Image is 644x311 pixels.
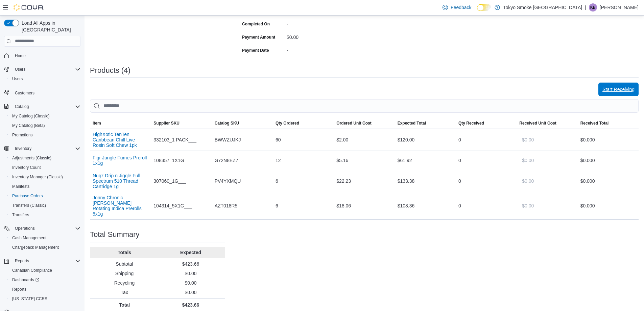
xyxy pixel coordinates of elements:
div: $0.00 0 [580,202,636,210]
button: Reports [1,256,83,266]
button: My Catalog (Beta) [7,121,83,130]
button: Inventory [1,144,83,153]
h3: Products (4) [90,66,130,74]
button: Supplier SKU [151,118,212,129]
span: Received Unit Cost [519,120,556,126]
span: Customers [15,90,34,96]
p: Expected [159,249,222,256]
span: Users [12,65,80,73]
button: $0.00 [519,174,536,188]
span: Transfers [9,211,80,219]
button: Jonny Chronic [PERSON_NAME] Rotating Indica Prerolls 5x1g [93,195,148,217]
span: Supplier SKU [153,120,180,126]
span: Reports [12,287,26,292]
div: $0.00 0 [580,156,636,164]
div: $120.00 [395,133,456,147]
div: Kathleen Bunt [589,3,597,12]
span: Transfers (Classic) [12,203,46,208]
span: KB [590,3,596,12]
div: 0 [456,174,517,188]
a: Customers [12,89,37,97]
div: 12 [273,154,334,167]
button: Item [90,118,151,129]
button: Catalog [1,102,83,111]
button: Adjustments (Classic) [7,153,83,163]
span: My Catalog (Beta) [9,121,80,130]
a: My Catalog (Beta) [9,121,48,130]
span: Transfers (Classic) [9,201,80,209]
span: Inventory Manager (Classic) [12,174,63,180]
a: Promotions [9,131,35,139]
span: Chargeback Management [12,245,59,250]
button: Chargeback Management [7,243,83,252]
button: $0.00 [519,133,536,147]
a: Adjustments (Classic) [9,154,54,162]
a: Canadian Compliance [9,266,55,274]
div: $22.23 [334,174,395,188]
button: [US_STATE] CCRS [7,294,83,304]
button: HighXotic TenTen Caribbean Chill Live Rosin Soft Chew 1pk [93,132,148,148]
div: 6 [273,174,334,188]
h3: Total Summary [90,230,140,239]
span: Transfers [12,212,29,218]
img: Cova [14,4,44,11]
span: $0.00 [522,157,534,164]
p: $0.00 [159,289,222,296]
button: Operations [12,224,38,232]
button: Manifests [7,182,83,191]
button: Users [12,65,28,73]
input: Dark Mode [477,4,491,11]
div: 60 [273,133,334,147]
button: Operations [1,224,83,233]
span: Adjustments (Classic) [12,155,51,161]
span: Load All Apps in [GEOGRAPHIC_DATA] [19,20,80,33]
a: Inventory Count [9,163,44,172]
span: Dashboards [12,277,39,283]
span: Home [12,51,80,60]
span: G72N8EZ7 [215,156,238,164]
span: Operations [15,226,35,231]
span: $0.00 [522,202,534,209]
span: Promotions [9,131,80,139]
a: Chargeback Management [9,243,62,251]
button: Reports [12,257,32,265]
span: Inventory Count [9,163,80,172]
span: Start Receiving [602,86,635,93]
button: Inventory Manager (Classic) [7,172,83,182]
a: Feedback [440,1,474,14]
div: $0.00 0 [580,136,636,144]
div: $0.00 [287,32,377,40]
span: AZT018R5 [215,202,238,210]
span: Canadian Compliance [12,268,52,273]
a: Home [12,52,28,60]
span: Qty Received [458,120,484,126]
span: Inventory Count [12,165,41,170]
span: Ordered Unit Cost [336,120,371,126]
span: BWWZUJKJ [215,136,241,144]
span: Users [9,75,80,83]
span: [US_STATE] CCRS [12,296,47,302]
span: Reports [9,285,80,293]
button: My Catalog (Classic) [7,111,83,121]
span: My Catalog (Classic) [12,113,50,119]
span: My Catalog (Classic) [9,112,80,120]
button: Home [1,51,83,61]
a: My Catalog (Classic) [9,112,52,120]
p: $0.00 [159,280,222,286]
span: Canadian Compliance [9,266,80,274]
span: Promotions [12,132,33,138]
span: $0.00 [522,136,534,143]
span: Purchase Orders [9,192,80,200]
div: 6 [273,199,334,213]
span: Users [12,76,23,82]
span: Received Total [580,120,609,126]
button: Start Receiving [598,83,639,96]
button: Canadian Compliance [7,266,83,275]
div: $61.92 [395,154,456,167]
button: Reports [7,285,83,294]
span: Home [15,53,26,59]
p: $423.66 [159,261,222,267]
a: Reports [9,285,29,293]
span: Reports [12,257,80,265]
